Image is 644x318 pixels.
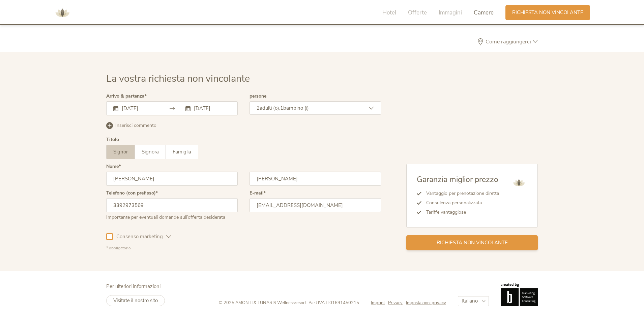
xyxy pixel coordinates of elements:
span: Privacy [388,300,403,306]
span: bambino (i) [283,105,309,111]
span: Immagini [439,9,462,16]
span: Per ulteriori informazioni [106,283,160,290]
span: Richiesta non vincolante [437,239,508,246]
span: Part.IVA IT01691450215 [309,300,359,306]
span: Signor [113,148,128,155]
span: Come raggiungerci [484,39,533,44]
span: La vostra richiesta non vincolante [106,72,250,85]
span: © 2025 AMONTI & LUNARIS Wellnessresort [219,300,306,306]
span: Inserisci commento [115,122,156,129]
label: Telefono (con prefisso) [106,191,158,196]
input: Cognome [250,172,381,186]
span: 2 [257,105,260,111]
img: Brandnamic GmbH | Leading Hospitality Solutions [501,283,538,306]
span: Visitate il nostro sito [113,297,158,304]
span: - [306,300,309,306]
label: Nome [106,164,121,169]
img: AMONTI & LUNARIS Wellnessresort [510,174,527,191]
span: Imprint [371,300,385,306]
a: AMONTI & LUNARIS Wellnessresort [52,10,72,15]
li: Tariffe vantaggiose [421,208,499,217]
a: Visitate il nostro sito [106,295,165,306]
input: Arrivo [120,105,158,112]
div: Titolo [106,137,119,142]
span: Richiesta non vincolante [512,9,583,16]
span: Hotel [382,9,396,16]
label: persone [250,94,266,99]
a: Impostazioni privacy [406,300,446,306]
span: Famiglia [173,148,191,155]
input: Telefono (con prefisso) [106,198,238,212]
li: Vantaggio per prenotazione diretta [421,189,499,198]
li: Consulenza personalizzata [421,198,499,208]
span: 1 [280,105,283,111]
span: adulti (o), [260,105,280,111]
input: E-mail [250,198,381,212]
label: E-mail [250,191,266,196]
span: Signora [142,148,159,155]
img: AMONTI & LUNARIS Wellnessresort [52,3,72,23]
span: Garanzia miglior prezzo [417,174,498,185]
span: Offerte [408,9,427,16]
span: Consenso marketing [113,233,166,240]
a: Imprint [371,300,388,306]
div: Importante per eventuali domande sull’offerta desiderata [106,212,238,221]
a: Privacy [388,300,406,306]
input: Nome [106,172,238,186]
label: Arrivo & partenza [106,94,147,99]
span: Camere [474,9,494,16]
div: * obbligatorio [106,245,381,251]
input: Partenza [192,105,231,112]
